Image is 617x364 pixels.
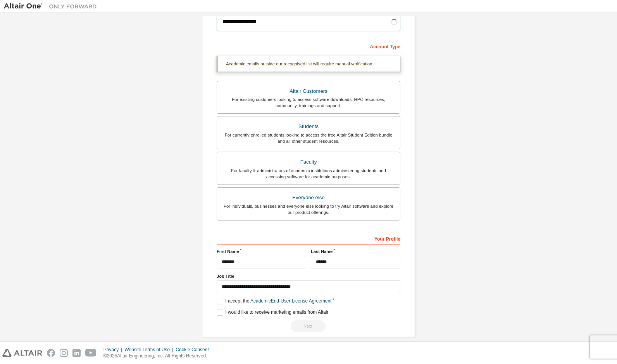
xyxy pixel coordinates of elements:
[124,347,176,353] div: Website Terms of Use
[222,86,395,97] div: Altair Customers
[217,56,400,72] div: Academic emails outside our recognised list will require manual verification.
[222,157,395,167] div: Faculty
[217,309,328,316] label: I would like to receive marketing emails from Altair
[60,349,68,357] img: instagram.svg
[222,96,395,109] div: For existing customers looking to access software downloads, HPC resources, community, trainings ...
[222,132,395,144] div: For currently enrolled students looking to access the free Altair Student Edition bundle and all ...
[176,347,213,353] div: Cookie Consent
[2,349,42,357] img: altair_logo.svg
[103,347,124,353] div: Privacy
[85,349,97,357] img: youtube.svg
[217,232,400,244] div: Your Profile
[217,273,400,279] label: Job Title
[217,320,400,332] div: Please wait while checking email ...
[47,349,55,357] img: facebook.svg
[222,203,395,215] div: For individuals, businesses and everyone else looking to try Altair software and explore our prod...
[311,248,400,255] label: Last Name
[217,40,400,52] div: Account Type
[103,353,214,359] p: © 2025 Altair Engineering, Inc. All Rights Reserved.
[4,2,101,10] img: Altair One
[222,121,395,132] div: Students
[72,349,81,357] img: linkedin.svg
[217,298,331,304] label: I accept the
[250,298,331,304] a: Academic End-User License Agreement
[222,167,395,180] div: For faculty & administrators of academic institutions administering students and accessing softwa...
[222,192,395,203] div: Everyone else
[217,248,306,255] label: First Name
